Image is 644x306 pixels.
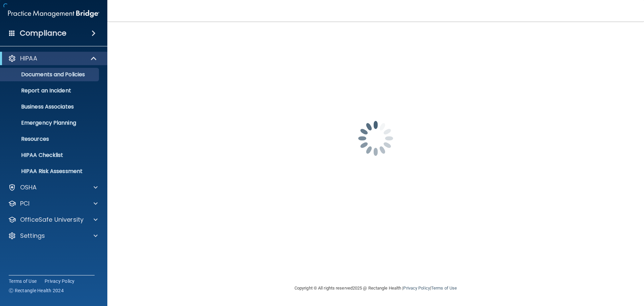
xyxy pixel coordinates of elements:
img: PMB logo [8,7,99,20]
p: OfficeSafe University [20,216,84,224]
a: PCI [8,200,98,208]
h4: Compliance [20,29,66,38]
iframe: Drift Widget Chat Controller [528,258,636,285]
p: HIPAA [20,54,37,62]
p: HIPAA Checklist [4,152,96,159]
img: spinner.e123f6fc.gif [342,105,409,172]
p: Resources [4,136,96,142]
a: Terms of Use [431,286,457,291]
p: Business Associates [4,103,96,110]
a: HIPAA [8,54,97,62]
p: Documents and Policies [4,71,96,78]
span: Ⓒ Rectangle Health 2024 [9,287,64,294]
p: HIPAA Risk Assessment [4,168,96,175]
a: Settings [8,232,98,240]
p: OSHA [20,183,37,191]
a: OfficeSafe University [8,216,98,224]
p: PCI [20,200,30,208]
a: Terms of Use [9,278,37,285]
p: Settings [20,232,45,240]
a: OSHA [8,183,98,191]
p: Report an Incident [4,87,96,94]
a: Privacy Policy [45,278,75,285]
p: Emergency Planning [4,120,96,126]
a: Privacy Policy [403,286,430,291]
div: Copyright © All rights reserved 2025 @ Rectangle Health | | [253,277,498,299]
